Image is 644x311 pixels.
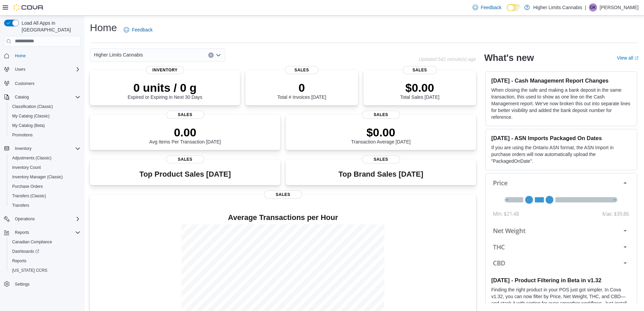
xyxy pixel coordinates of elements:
[146,66,184,74] span: Inventory
[590,3,596,12] span: GK
[12,79,80,87] span: Customers
[9,103,80,111] span: Classification (Classic)
[12,93,80,101] span: Catalog
[7,102,83,111] button: Classification (Classic)
[12,145,34,153] button: Inventory
[600,3,639,12] p: [PERSON_NAME]
[12,203,29,208] span: Transfers
[15,94,29,100] span: Catalog
[128,81,202,94] p: 0 units / 0 g
[149,126,221,145] div: Avg Items Per Transaction [DATE]
[1,65,83,74] button: Users
[12,228,80,237] span: Reports
[95,214,471,222] h4: Average Transactions per Hour
[12,268,47,273] span: [US_STATE] CCRS
[9,112,80,120] span: My Catalog (Classic)
[589,3,597,12] div: Greg Kazarian
[12,113,50,119] span: My Catalog (Classic)
[12,132,33,138] span: Promotions
[7,172,83,182] button: Inventory Manager (Classic)
[7,247,83,256] a: Dashboards
[481,4,501,11] span: Feedback
[7,153,83,163] button: Adjustments (Classic)
[277,81,326,100] div: Total # Invoices [DATE]
[7,237,83,247] button: Canadian Compliance
[15,146,31,151] span: Inventory
[7,130,83,140] button: Promotions
[400,81,439,100] div: Total Sales [DATE]
[7,163,83,172] button: Inventory Count
[491,144,631,164] p: If you are using the Ontario ASN format, the ASN Import in purchase orders will now automatically...
[617,55,639,61] a: View allExternal link
[403,66,437,74] span: Sales
[1,78,83,88] button: Customers
[12,104,53,109] span: Classification (Classic)
[7,191,83,201] button: Transfers (Classic)
[12,93,31,101] button: Catalog
[12,145,80,153] span: Inventory
[12,193,46,199] span: Transfers (Classic)
[351,126,411,145] div: Transaction Average [DATE]
[94,51,143,59] span: Higher Limits Cannabis
[7,121,83,130] button: My Catalog (Beta)
[491,77,631,84] h3: [DATE] - Cash Management Report Changes
[9,238,80,246] span: Canadian Compliance
[9,121,48,130] a: My Catalog (Beta)
[338,170,423,178] h3: Top Brand Sales [DATE]
[9,173,80,181] span: Inventory Manager (Classic)
[166,111,204,119] span: Sales
[216,52,221,58] button: Open list of options
[7,256,83,266] button: Reports
[635,56,639,60] svg: External link
[9,266,80,274] span: Washington CCRS
[15,282,29,287] span: Settings
[4,48,80,307] nav: Complex example
[419,57,476,62] p: Updated 542 minute(s) ago
[7,266,83,275] button: [US_STATE] CCRS
[507,4,521,11] input: Dark Mode
[9,238,55,246] a: Canadian Compliance
[9,257,80,265] span: Reports
[12,228,32,237] button: Reports
[491,87,631,120] p: When closing the safe and making a bank deposit in the same transaction, this used to show as one...
[9,201,32,209] a: Transfers
[12,249,39,254] span: Dashboards
[12,52,28,60] a: Home
[208,52,214,58] button: Clear input
[12,123,45,128] span: My Catalog (Beta)
[362,111,400,119] span: Sales
[1,228,83,237] button: Reports
[9,201,80,209] span: Transfers
[9,247,80,256] span: Dashboards
[9,173,66,181] a: Inventory Manager (Classic)
[9,266,50,274] a: [US_STATE] CCRS
[491,277,631,284] h3: [DATE] - Product Filtering in Beta in v1.32
[132,26,152,33] span: Feedback
[14,4,44,11] img: Cova
[362,155,400,163] span: Sales
[1,144,83,153] button: Inventory
[9,131,80,139] span: Promotions
[1,214,83,224] button: Operations
[9,182,46,191] a: Purchase Orders
[166,155,204,163] span: Sales
[9,182,80,191] span: Purchase Orders
[12,65,28,73] button: Users
[12,184,43,189] span: Purchase Orders
[470,1,504,14] a: Feedback
[9,112,52,120] a: My Catalog (Classic)
[9,163,80,172] span: Inventory Count
[128,81,202,100] div: Expired or Expiring in Next 30 Days
[121,23,155,37] a: Feedback
[12,215,38,223] button: Operations
[351,126,411,139] p: $0.00
[12,258,26,264] span: Reports
[400,81,439,94] p: $0.00
[264,191,302,199] span: Sales
[12,65,80,73] span: Users
[491,135,631,141] h3: [DATE] - ASN Imports Packaged On Dates
[277,81,326,94] p: 0
[7,201,83,210] button: Transfers
[533,3,582,12] p: Higher Limits Cannabis
[1,51,83,61] button: Home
